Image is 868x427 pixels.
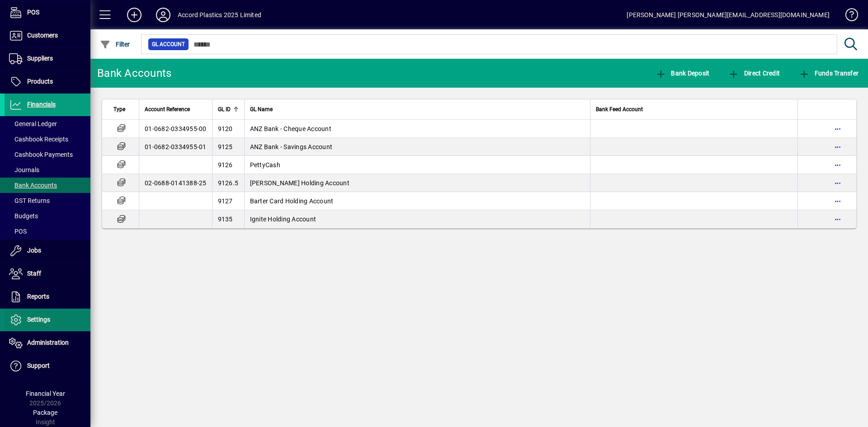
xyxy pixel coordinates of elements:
span: Package [33,409,57,416]
a: General Ledger [5,116,90,131]
span: 9135 [218,216,233,223]
span: Direct Credit [728,70,780,77]
span: Reports [27,293,49,300]
button: More options [830,194,845,208]
a: Bank Accounts [5,178,90,193]
div: GL ID [218,104,239,114]
a: Customers [5,24,90,47]
span: Budgets [9,212,38,220]
div: Type [113,104,133,114]
span: ANZ Bank - Savings Account [250,143,333,150]
span: Bank Feed Account [596,104,643,114]
span: Financial Year [26,390,65,397]
span: Administration [27,339,69,346]
button: Funds Transfer [797,65,861,81]
a: Cashbook Receipts [5,131,90,147]
a: Jobs [5,239,90,262]
span: 9126 [218,161,233,169]
a: Staff [5,263,90,285]
span: Journals [9,166,39,174]
button: More options [830,176,845,190]
a: Settings [5,309,90,331]
button: Direct Credit [726,65,782,81]
span: POS [27,9,39,16]
span: GL Account [152,40,185,49]
a: Reports [5,286,90,308]
a: Administration [5,332,90,354]
div: Bank Feed Account [596,104,792,114]
button: Filter [98,36,132,52]
button: More options [830,212,845,226]
span: 9120 [218,125,233,132]
td: 02-0688-0141388-25 [139,174,212,192]
button: More options [830,122,845,136]
a: POS [5,224,90,239]
span: Financials [27,101,56,108]
span: 9126.5 [218,179,239,187]
div: [PERSON_NAME] [PERSON_NAME][EMAIL_ADDRESS][DOMAIN_NAME] [627,8,830,22]
span: Settings [27,316,50,323]
button: Profile [149,7,178,23]
td: 01-0682-0334955-00 [139,120,212,138]
span: Account Reference [145,104,190,114]
a: Budgets [5,208,90,224]
span: Support [27,362,50,369]
div: Bank Accounts [97,66,171,80]
span: Jobs [27,247,41,254]
span: 9127 [218,197,233,205]
button: More options [830,158,845,172]
span: General Ledger [9,120,57,127]
a: GST Returns [5,193,90,208]
a: Support [5,355,90,377]
span: GL Name [250,104,273,114]
span: Suppliers [27,55,53,62]
a: Suppliers [5,47,90,70]
span: Cashbook Payments [9,151,73,158]
span: GST Returns [9,197,50,204]
span: 9125 [218,143,233,150]
span: Barter Card Holding Account [250,197,334,205]
div: GL Name [250,104,585,114]
span: Bank Accounts [9,182,57,189]
button: Bank Deposit [653,65,712,81]
span: Bank Deposit [656,70,710,77]
span: Ignite Holding Account [250,216,316,223]
span: PettyCash [250,161,280,169]
span: Funds Transfer [799,70,859,77]
span: Cashbook Receipts [9,136,68,143]
span: Products [27,78,53,85]
span: Type [113,104,125,114]
span: POS [9,228,27,235]
a: Cashbook Payments [5,147,90,162]
span: GL ID [218,104,231,114]
a: POS [5,1,90,24]
button: More options [830,140,845,154]
span: ANZ Bank - Cheque Account [250,125,331,132]
button: Add [120,7,149,23]
span: Customers [27,32,58,39]
span: Filter [100,41,130,48]
td: 01-0682-0334955-01 [139,138,212,156]
a: Products [5,70,90,93]
span: Staff [27,270,41,277]
span: [PERSON_NAME] Holding Account [250,179,349,187]
a: Knowledge Base [839,2,857,31]
div: Accord Plastics 2025 Limited [178,8,261,22]
a: Journals [5,162,90,178]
